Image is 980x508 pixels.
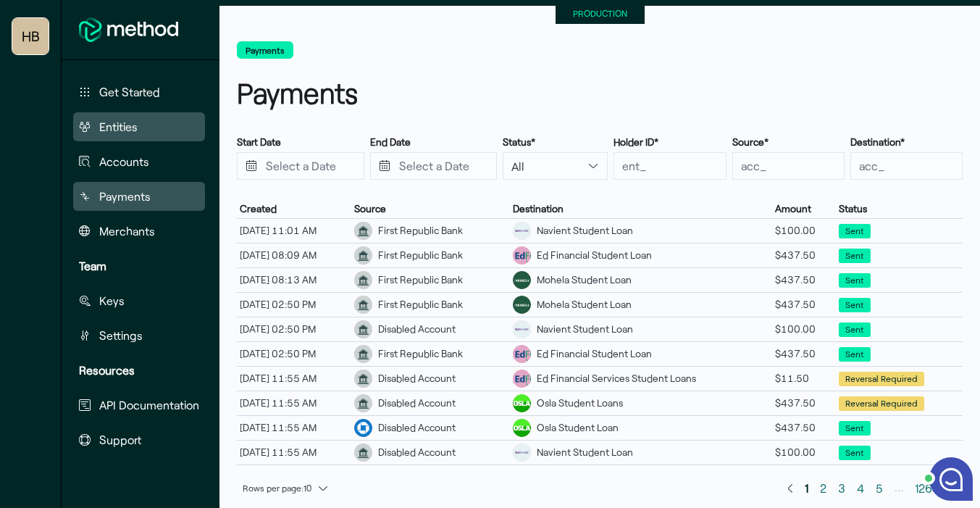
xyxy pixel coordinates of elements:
div: $437.50 [772,270,837,289]
div: [DATE] 08:09 AM [237,246,351,265]
div: $437.50 [772,418,837,437]
div: Navient Student Loan [537,322,633,337]
span: Settings [99,327,143,344]
div: Bank [354,320,372,338]
div: First Republic Bank [378,346,463,362]
label: Start Date [237,136,281,149]
button: API Documentation [73,391,205,420]
span: Reversal Required [839,372,924,386]
div: [DATE] 02:50 PM [237,344,351,363]
span: Support [99,431,141,449]
tr: [DATE] 11:01 AMFirst Republic BankNavient Student Loan$100.00Sent [237,219,963,243]
h1: Payments [237,73,594,113]
span: Sent [839,224,871,238]
div: Bank [354,222,372,240]
div: $437.50 [772,394,837,412]
div: $437.50 [772,344,837,363]
div: Bank [513,345,531,363]
button: Get Started [73,78,205,107]
tr: [DATE] 08:13 AMFirst Republic BankMohela Student Loan$437.50Sent [237,268,963,293]
span: Sent [845,225,864,238]
div: Bank [513,320,531,338]
label: Holder ID* [613,136,658,149]
div: Bank [513,394,531,412]
a: Page 1264 of 1264 [909,477,945,500]
span: Created [240,202,277,215]
label: Destination* [850,136,905,149]
div: Bank [354,246,372,265]
a: Page 5 of 1264 [870,477,889,500]
tr: [DATE] 11:55 AMDisabled AccountEd Financial Services Student Loans$11.50Reversal Required [237,367,963,391]
div: $100.00 [772,221,837,240]
div: Bank [513,444,531,462]
span: Sent [839,322,871,337]
span: Team [79,257,106,275]
span: Sent [845,249,864,262]
a: Page 4 of 1264 [851,477,870,500]
div: Ed Financial Services Student Loans [537,371,696,386]
div: First Republic Bank [378,223,463,238]
span: Sent [839,421,871,436]
div: Bank [354,271,372,289]
button: Highway Benefits [12,18,49,54]
label: End Date [370,136,411,149]
div: Navient Student Loan [537,223,633,238]
span: Reversal Required [845,397,918,410]
div: $11.50 [772,369,837,388]
div: Bank [513,370,531,388]
div: Bank [513,419,531,437]
span: Merchants [99,222,155,240]
div: Bank [354,444,372,462]
tr: [DATE] 02:50 PMFirst Republic BankEd Financial Student Loan$437.50Sent [237,342,963,367]
span: Sent [845,446,864,459]
tr: [DATE] 02:50 PMDisabled AccountNavient Student Loan$100.00Sent [237,317,963,342]
span: 3 [838,478,845,498]
div: [DATE] 11:55 AM [237,369,351,388]
div: [DATE] 02:50 PM [237,320,351,338]
button: Previous page [782,480,799,497]
span: Get Started [99,83,160,101]
tr: [DATE] 11:55 AMDisabled AccountNavient Student Loan$100.00Sent [237,441,963,465]
span: Sent [845,323,864,336]
button: Rows per page:10 [237,480,335,497]
span: Payments [99,188,151,205]
div: First Republic Bank [378,297,463,312]
div: Bank [513,296,531,314]
small: PRODUCTION [573,8,627,18]
label: Status* [503,136,535,149]
div: First Republic Bank [378,248,463,263]
span: Sent [839,273,871,288]
button: Page 1 of 1264 [799,477,814,500]
span: Entities [99,118,138,136]
button: Entities [73,112,205,141]
strong: Resources [79,363,135,377]
div: Disabled Account [378,396,456,411]
button: Keys [73,286,205,315]
div: Osla Student Loans [537,396,623,411]
button: Payments [73,182,205,211]
span: Destination [513,202,564,215]
span: Source [354,202,386,215]
div: [DATE] 11:55 AM [237,394,351,412]
div: Ed Financial Student Loan [537,248,652,263]
label: Source* [732,136,768,149]
a: Page 2 of 1264 [814,477,832,500]
span: Resources [79,362,135,379]
div: Disabled Account [378,322,456,337]
div: [DATE] 11:55 AM [237,418,351,437]
div: Mohela Student Loan [537,272,632,288]
span: HB [22,22,40,51]
div: Bank [513,271,531,289]
span: Reversal Required [839,396,924,411]
img: MethodFi Logo [79,17,178,42]
div: [DATE] 11:01 AM [237,221,351,240]
span: Status [839,202,867,215]
div: Ed Financial Student Loan [537,346,652,362]
input: ent_ [613,152,726,180]
span: Sent [839,298,871,312]
div: Bank [354,419,372,437]
span: 5 [876,478,883,498]
div: [DATE] 08:13 AM [237,270,351,289]
div: [DATE] 02:50 PM [237,295,351,314]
